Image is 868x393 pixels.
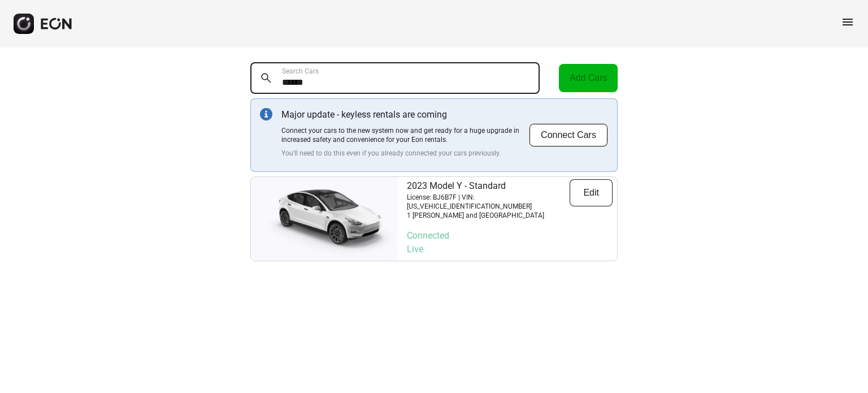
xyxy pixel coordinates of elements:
[281,108,529,122] p: Major update - keyless rentals are coming
[260,108,272,120] img: info
[407,243,613,256] p: Live
[841,15,854,29] span: menu
[407,211,570,220] p: 1 [PERSON_NAME] and [GEOGRAPHIC_DATA]
[281,126,529,144] p: Connect your cars to the new system now and get ready for a huge upgrade in increased safety and ...
[407,193,570,211] p: License: BJ6B7F | VIN: [US_VEHICLE_IDENTIFICATION_NUMBER]
[251,182,398,256] img: car
[281,149,529,158] p: You'll need to do this even if you already connected your cars previously.
[282,67,319,76] label: Search Cars
[529,123,608,147] button: Connect Cars
[407,179,570,193] p: 2023 Model Y - Standard
[570,179,613,206] button: Edit
[407,229,613,243] p: Connected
